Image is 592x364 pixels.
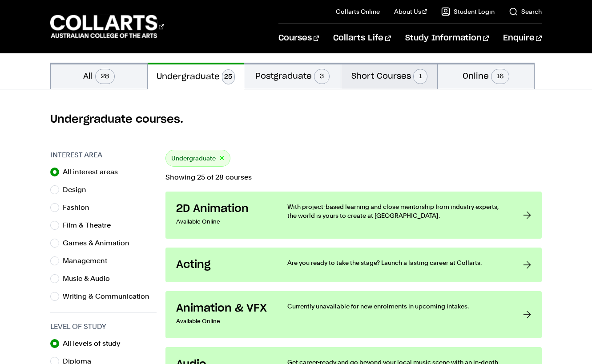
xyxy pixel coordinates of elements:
[341,63,438,89] button: Short Courses1
[244,63,341,89] button: Postgraduate3
[336,7,380,16] a: Collarts Online
[333,24,391,53] a: Collarts Life
[148,63,244,89] button: Undergraduate25
[287,302,505,311] p: Currently unavailable for new enrolments in upcoming intakes.
[165,174,542,181] p: Showing 25 of 28 courses
[314,69,330,84] span: 3
[50,14,164,39] div: Go to homepage
[63,337,128,350] label: All levels of study
[219,153,225,164] button: ×
[95,69,115,84] span: 28
[405,24,489,53] a: Study Information
[165,291,542,338] a: Animation & VFX Available Online Currently unavailable for new enrolments in upcoming intakes.
[278,24,319,53] a: Courses
[438,63,534,89] button: Online16
[63,255,114,267] label: Management
[491,69,509,84] span: 16
[287,258,505,267] p: Are you ready to take the stage? Launch a lasting career at Collarts.
[176,302,270,315] h3: Animation & VFX
[51,63,147,89] button: All28
[63,219,118,232] label: Film & Theatre
[176,258,270,272] h3: Acting
[63,237,137,249] label: Games & Animation
[441,7,495,16] a: Student Login
[222,69,235,84] span: 25
[165,150,230,167] div: Undergraduate
[503,24,542,53] a: Enquire
[165,192,542,239] a: 2D Animation Available Online With project-based learning and close mentorship from industry expe...
[50,112,542,127] h2: Undergraduate courses.
[176,202,270,216] h3: 2D Animation
[63,184,93,196] label: Design
[63,272,117,285] label: Music & Audio
[176,216,270,228] p: Available Online
[165,248,542,282] a: Acting Are you ready to take the stage? Launch a lasting career at Collarts.
[50,150,157,160] h3: Interest Area
[63,201,97,214] label: Fashion
[509,7,542,16] a: Search
[413,69,427,84] span: 1
[63,290,157,303] label: Writing & Communication
[63,166,125,178] label: All interest areas
[394,7,427,16] a: About Us
[176,315,270,328] p: Available Online
[50,321,157,332] h3: Level of Study
[287,202,505,220] p: With project-based learning and close mentorship from industry experts, the world is yours to cre...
